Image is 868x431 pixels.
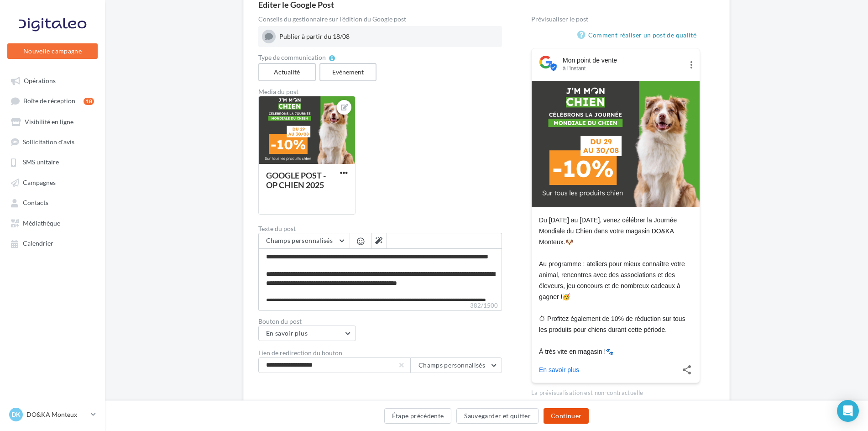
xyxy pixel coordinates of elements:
button: Nouvelle campagne [7,43,98,59]
span: Type de communication [258,54,326,61]
label: Lien de redirection du bouton [258,350,342,356]
button: En savoir plus [258,326,356,341]
a: En savoir plus [539,361,667,379]
a: Visibilité en ligne [5,113,99,130]
div: Media du post [258,89,502,95]
img: GOOGLE POST - OP CHIEN 2025 [532,81,700,207]
a: Sollicitation d'avis [5,133,99,150]
label: Bouton du post [258,318,502,325]
span: Médiathèque [23,219,60,227]
span: SMS unitaire [23,158,59,166]
button: Champs personnalisés [259,233,350,249]
div: Conseils du gestionnaire sur l'édition du Google post [258,16,502,22]
label: Evénement [319,63,377,81]
span: Boîte de réception [23,97,75,105]
a: Opérations [5,72,99,89]
span: DK [11,410,21,419]
p: DO&KA Monteux [26,410,87,419]
div: Editer le Google Post [258,0,715,9]
div: GOOGLE POST - OP CHIEN 2025 [266,170,326,190]
span: Champs personnalisés [418,361,485,369]
span: Calendrier [23,240,53,247]
button: Champs personnalisés [411,357,502,373]
div: Prévisualiser le post [531,16,700,22]
span: Visibilité en ligne [25,118,73,126]
a: DK DO&KA Monteux [7,406,98,423]
div: Open Intercom Messenger [837,400,859,422]
button: Sauvegarder et quitter [456,408,539,424]
button: Continuer [544,408,589,424]
span: Campagnes [23,179,56,186]
a: Calendrier [5,235,99,251]
div: à l'instant [563,65,683,72]
div: Publier à partir du 18/08 [279,32,498,41]
span: Contacts [23,199,48,207]
span: Opérations [24,77,56,84]
a: Campagnes [5,174,99,190]
label: 382/1500 [258,301,502,311]
label: Actualité [258,63,316,81]
div: Mon point de vente [563,56,683,65]
div: Du [DATE] au [DATE], venez célébrer la Journée Mondiale du Chien dans votre magasin DO&KA Monteux... [539,215,692,357]
div: 18 [84,98,94,105]
a: Boîte de réception18 [5,92,99,109]
span: Sollicitation d'avis [23,138,74,146]
a: Médiathèque [5,215,99,231]
button: Étape précédente [384,408,452,424]
a: Comment réaliser un post de qualité [577,30,700,41]
div: La prévisualisation est non-contractuelle [531,385,700,397]
label: Texte du post [258,226,502,232]
a: Contacts [5,194,99,210]
a: SMS unitaire [5,153,99,170]
span: Champs personnalisés [266,237,333,244]
span: En savoir plus [266,329,308,337]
